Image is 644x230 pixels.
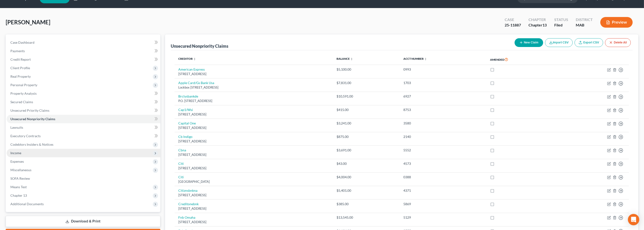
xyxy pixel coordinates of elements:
[404,107,483,112] div: 8753
[10,125,23,129] span: Lawsuits
[337,215,396,220] div: $13,545.00
[10,117,55,121] span: Unsecured Nonpriority Claims
[337,81,396,85] div: $7,831.00
[178,193,329,197] div: [STREET_ADDRESS]
[505,17,521,22] div: Case
[350,58,353,60] i: unfold_more
[7,55,160,64] a: Credit Report
[10,168,31,172] span: Miscellaneous
[515,38,543,47] button: New Claim
[404,215,483,220] div: 5129
[576,22,593,28] div: MAB
[178,81,214,85] a: Apple Card/Gs Bank Usa
[10,83,37,87] span: Personal Property
[10,108,49,112] span: Unsecured Priority Claims
[337,107,396,112] div: $415.00
[505,22,521,28] div: 25-11887
[10,57,31,61] span: Credit Report
[7,106,160,115] a: Unsecured Priority Claims
[404,188,483,193] div: 4371
[10,40,34,44] span: Case Dashboard
[193,58,196,60] i: unfold_more
[10,74,31,78] span: Real Property
[7,89,160,98] a: Property Analysis
[178,202,199,206] a: Creditonebnk
[7,98,160,106] a: Secured Claims
[178,153,329,157] div: [STREET_ADDRESS]
[7,123,160,132] a: Lawsuits
[404,94,483,99] div: 6927
[178,206,329,211] div: [STREET_ADDRESS]
[178,215,195,219] a: Fnb Omaha
[424,58,427,60] i: unfold_more
[404,81,483,85] div: 1703
[178,179,329,184] div: [GEOGRAPHIC_DATA]
[404,148,483,153] div: 5552
[404,161,483,166] div: 4573
[178,166,329,170] div: [STREET_ADDRESS]
[10,134,41,138] span: Executory Contracts
[178,148,186,152] a: Cbna
[542,23,547,27] span: 13
[404,134,483,139] div: 2140
[178,99,329,103] div: P.O. [STREET_ADDRESS]
[486,54,558,65] th: Amended
[404,67,483,72] div: 0993
[10,202,44,206] span: Additional Documents
[178,85,329,90] div: Lockbox [STREET_ADDRESS]
[404,202,483,206] div: 5869
[178,188,197,192] a: Citiznsbnkna
[529,17,547,22] div: Chapter
[529,22,547,28] div: Chapter
[6,19,50,26] span: [PERSON_NAME]
[10,176,30,180] span: SOFA Review
[404,175,483,179] div: 0388
[600,17,633,28] button: Preview
[7,47,160,55] a: Payments
[10,159,24,163] span: Expenses
[337,175,396,179] div: $4,004.00
[404,121,483,126] div: 3580
[171,43,228,49] div: Unsecured Nonpriority Claims
[10,100,33,104] span: Secured Claims
[10,91,37,95] span: Property Analysis
[545,38,573,47] button: Import CSV
[178,126,329,130] div: [STREET_ADDRESS]
[178,139,329,144] div: [STREET_ADDRESS]
[10,151,21,155] span: Income
[337,202,396,206] div: $385.00
[178,121,196,125] a: Capital One
[6,216,160,227] a: Download & Print
[10,66,30,70] span: Client Profile
[628,214,639,225] div: Open Intercom Messenger
[178,162,184,166] a: Citi
[337,148,396,153] div: $3,691.00
[10,185,27,189] span: Means Test
[404,57,427,60] a: Acct Number unfold_more
[7,115,160,123] a: Unsecured Nonpriority Claims
[10,142,53,146] span: Codebtors Insiders & Notices
[7,38,160,47] a: Case Dashboard
[337,94,396,99] div: $10,591.00
[178,220,329,224] div: [STREET_ADDRESS]
[337,121,396,126] div: $3,241.00
[178,112,329,117] div: [STREET_ADDRESS]
[337,57,353,60] a: Balance unfold_more
[10,193,27,197] span: Chapter 13
[178,135,192,139] a: Cb Indigo
[605,38,631,47] button: Delete All
[554,22,568,28] div: Filed
[178,94,198,98] a: Brclysbankde
[7,174,160,183] a: SOFA Review
[337,67,396,72] div: $5,100.00
[575,38,603,47] a: Export CSV
[10,49,25,53] span: Payments
[178,57,196,60] a: Creditor unfold_more
[337,134,396,139] div: $875.00
[576,17,593,22] div: District
[178,108,193,112] a: Cap1/Wsi
[554,17,568,22] div: Status
[178,67,205,71] a: American Express
[7,132,160,140] a: Executory Contracts
[178,72,329,76] div: [STREET_ADDRESS]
